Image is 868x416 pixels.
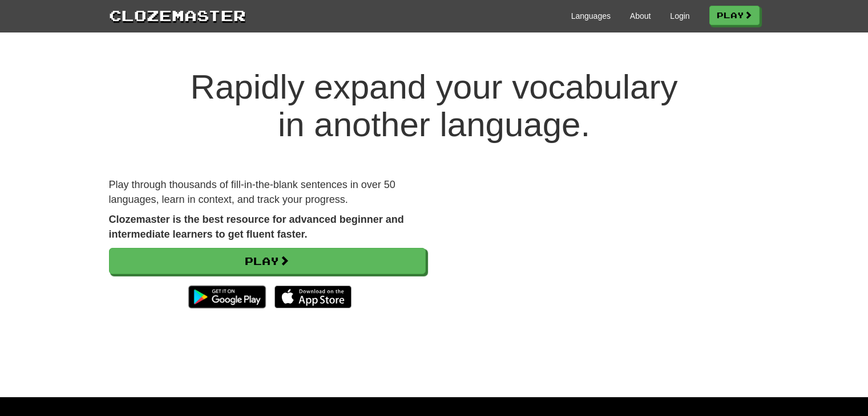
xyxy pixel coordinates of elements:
a: Play [109,248,426,274]
img: Get it on Google Play [183,280,271,314]
a: Clozemaster [109,5,246,26]
a: Login [670,10,689,22]
strong: Clozemaster is the best resource for advanced beginner and intermediate learners to get fluent fa... [109,214,404,240]
a: Languages [571,10,611,22]
p: Play through thousands of fill-in-the-blank sentences in over 50 languages, learn in context, and... [109,178,426,207]
img: Download_on_the_App_Store_Badge_US-UK_135x40-25178aeef6eb6b83b96f5f2d004eda3bffbb37122de64afbaef7... [274,286,352,308]
a: About [630,10,651,22]
a: Play [709,6,760,25]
